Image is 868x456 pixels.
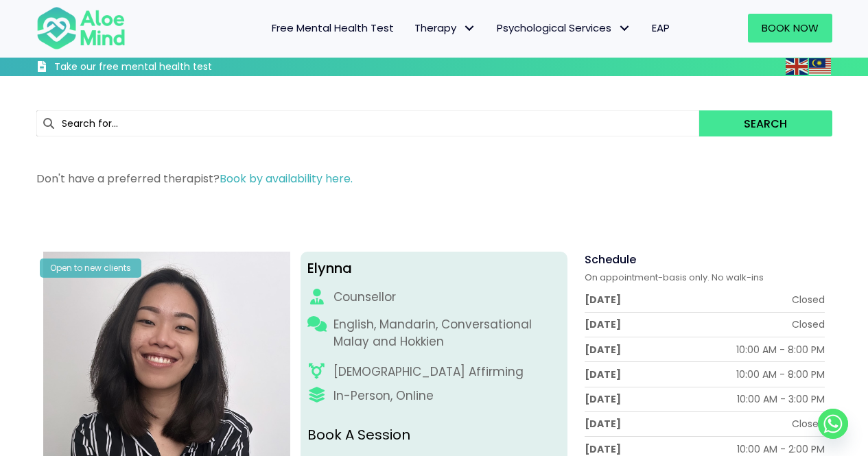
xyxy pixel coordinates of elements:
div: Closed [792,417,825,431]
img: ms [809,58,831,75]
span: Psychological Services [497,21,631,35]
a: Take our free mental health test [36,60,285,76]
div: Counsellor [333,289,396,306]
div: In-Person, Online [333,387,434,405]
div: Open to new clients [40,259,141,277]
span: Therapy [414,21,476,35]
a: Book by availability here. [220,171,353,187]
h3: Take our free mental health test [54,60,285,74]
div: 10:00 AM - 8:00 PM [736,368,825,381]
div: [DATE] [585,343,621,357]
a: Malay [809,58,832,74]
span: Free Mental Health Test [272,21,394,35]
div: [DATE] [585,442,621,456]
div: Closed [792,293,825,307]
div: [DATE] [585,368,621,381]
a: Psychological ServicesPsychological Services: submenu [486,14,642,43]
div: 10:00 AM - 2:00 PM [737,442,825,456]
div: 10:00 AM - 3:00 PM [737,392,825,406]
a: Book Now [748,14,832,43]
p: Book A Session [307,425,561,445]
div: [DATE] [585,317,621,331]
img: en [786,58,808,75]
div: Elynna [307,259,561,278]
nav: Menu [143,14,680,43]
div: [DEMOGRAPHIC_DATA] Affirming [333,363,524,381]
span: EAP [652,21,670,35]
a: English [786,58,809,74]
div: [DATE] [585,293,621,307]
a: Free Mental Health Test [261,14,404,43]
img: Aloe mind Logo [36,5,126,51]
a: EAP [642,14,680,43]
span: Psychological Services: submenu [615,19,635,38]
div: [DATE] [585,392,621,406]
span: On appointment-basis only. No walk-ins [585,271,764,284]
p: Don't have a preferred therapist? [36,171,832,187]
a: Whatsapp [818,409,848,439]
span: Therapy: submenu [460,19,480,38]
input: Search for... [36,110,700,136]
button: Search [699,110,832,136]
span: Schedule [585,252,636,267]
div: [DATE] [585,417,621,431]
p: English, Mandarin, Conversational Malay and Hokkien [333,316,561,350]
div: Closed [792,317,825,331]
div: 10:00 AM - 8:00 PM [736,343,825,357]
span: Book Now [762,21,819,35]
a: TherapyTherapy: submenu [404,14,486,43]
